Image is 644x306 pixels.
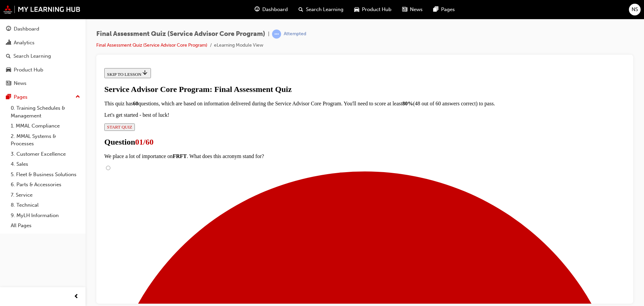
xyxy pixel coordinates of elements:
[5,59,31,64] span: START QUIZ
[255,5,260,14] span: guage-icon
[75,93,80,101] span: up-icon
[8,103,83,121] a: 0. Training Schedules & Management
[433,5,438,14] span: pages-icon
[6,94,11,100] span: pages-icon
[428,3,460,16] a: pages-iconPages
[3,23,83,35] a: Dashboard
[3,19,524,29] div: Service Advisor Core Program: Final Assessment Quiz
[3,77,83,90] a: News
[6,53,11,59] span: search-icon
[3,21,83,91] button: DashboardAnalyticsSearch LearningProduct HubNews
[3,72,34,81] span: Question
[96,30,265,38] span: Final Assessment Quiz (Service Advisor Core Program)
[284,31,306,37] div: Attempted
[8,131,83,149] a: 2. MMAL Systems & Processes
[14,66,43,74] div: Product Hub
[8,180,83,190] a: 6. Parts & Accessories
[3,72,524,81] h1: Question 1 of 60
[632,6,638,13] span: NS
[6,40,11,46] span: chart-icon
[3,35,524,41] p: This quiz has questions, which are based on information delivered during the Service Advisor Core...
[8,200,83,210] a: 8. Technical
[3,3,49,13] button: SKIP TO LESSON
[397,3,428,16] a: news-iconNews
[262,6,288,13] span: Dashboard
[214,42,263,49] li: eLearning Module View
[3,91,83,103] button: Pages
[8,190,83,200] a: 7. Service
[402,5,407,14] span: news-icon
[71,88,85,94] strong: FRFT
[6,26,11,32] span: guage-icon
[8,220,83,231] a: All Pages
[6,67,11,73] span: car-icon
[8,169,83,180] a: 5. Fleet & Business Solutions
[34,72,52,81] span: 01/60
[3,50,83,62] a: Search Learning
[354,5,359,14] span: car-icon
[13,52,51,60] div: Search Learning
[301,35,311,41] strong: 80%
[14,80,26,87] div: News
[441,6,455,13] span: Pages
[410,6,423,13] span: News
[6,81,11,87] span: news-icon
[14,93,28,101] div: Pages
[14,39,35,47] div: Analytics
[349,3,397,16] a: car-iconProduct Hub
[268,30,269,38] span: |
[74,293,79,301] span: prev-icon
[299,5,303,14] span: search-icon
[306,6,343,13] span: Search Learning
[3,37,83,49] a: Analytics
[3,47,524,53] p: Let's get started - best of luck!
[14,25,39,33] div: Dashboard
[3,64,83,76] a: Product Hub
[96,42,207,48] a: Final Assessment Quiz (Service Advisor Core Program)
[629,4,641,15] button: NS
[8,149,83,159] a: 3. Customer Excellence
[5,6,47,11] span: SKIP TO LESSON
[8,121,83,131] a: 1. MMAL Compliance
[8,210,83,221] a: 9. MyLH Information
[3,5,80,14] img: mmal
[362,6,391,13] span: Product Hub
[293,3,349,16] a: search-iconSearch Learning
[249,3,293,16] a: guage-iconDashboard
[272,30,281,39] span: learningRecordVerb_ATTEMPT-icon
[3,88,524,94] p: We place a lot of importance on . What does this acronym stand for?
[8,159,83,169] a: 4. Sales
[31,35,37,41] strong: 60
